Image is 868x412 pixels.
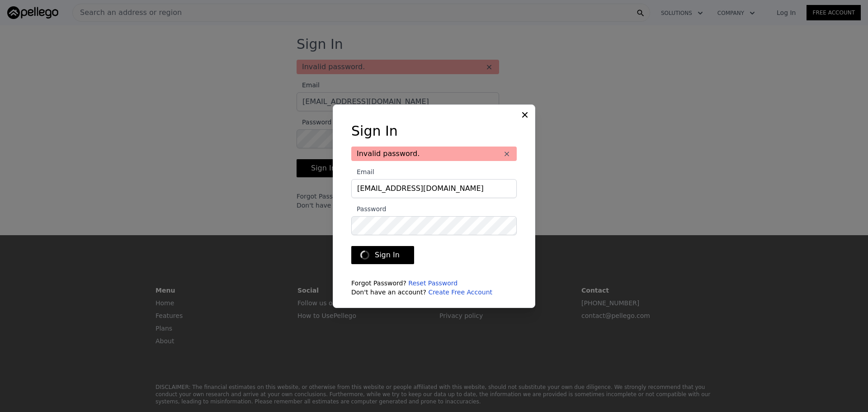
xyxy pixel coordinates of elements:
[351,179,517,198] input: Email
[408,279,458,287] a: Reset Password
[351,279,517,297] div: Forgot Password? Don't have an account?
[351,123,517,139] h3: Sign In
[351,147,517,161] div: Invalid password.
[428,289,492,296] a: Create Free Account
[351,246,414,264] button: Sign In
[351,205,386,213] span: Password
[502,149,511,158] button: ×
[351,216,517,235] input: Password
[351,168,374,175] span: Email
